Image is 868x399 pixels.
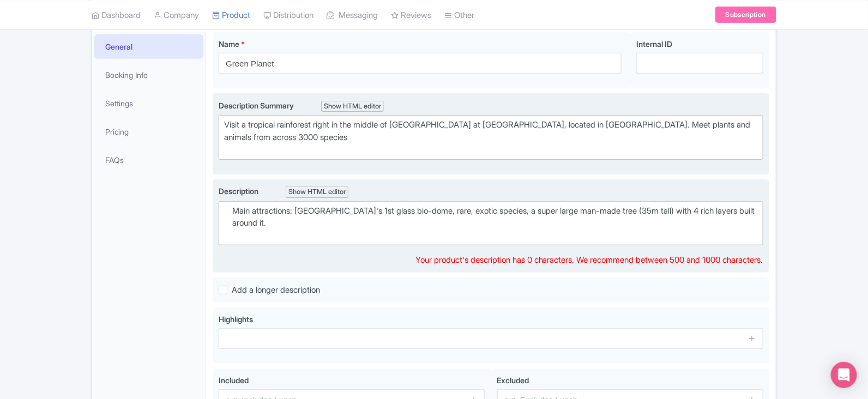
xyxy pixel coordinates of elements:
div: Show HTML editor [321,101,384,112]
a: Settings [94,91,203,116]
span: Excluded [497,376,529,385]
div: Open Intercom Messenger [831,362,857,388]
div: Visit a tropical rainforest right in the middle of [GEOGRAPHIC_DATA] at [GEOGRAPHIC_DATA], locate... [224,119,758,143]
div: Your product's description has 0 characters. We recommend between 500 and 1000 characters. [415,254,763,267]
a: Pricing [94,119,203,144]
a: FAQs [94,148,203,172]
a: Booking Info [94,63,203,87]
span: Description [219,186,258,196]
a: Subscription [715,7,776,23]
span: Highlights [219,315,253,324]
div: Show HTML editor [286,186,348,198]
a: General [94,34,203,59]
span: Internal ID [636,39,672,49]
li: Main attractions: [GEOGRAPHIC_DATA]'s 1st glass bio-dome, rare, exotic species, a super large man... [232,205,758,229]
span: Included [219,376,249,385]
span: Name [219,39,239,49]
span: Add a longer description [232,285,320,295]
span: Description Summary [219,101,294,110]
